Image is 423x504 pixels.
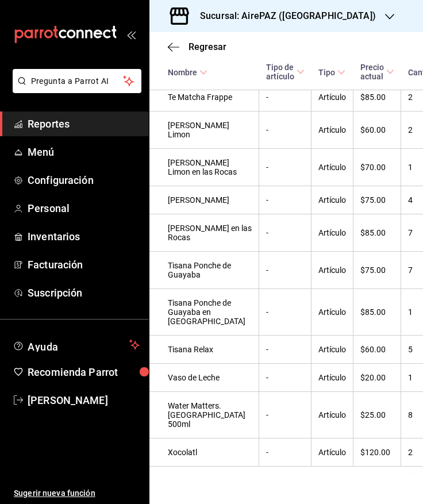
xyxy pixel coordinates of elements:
[353,83,401,111] td: $85.00
[259,392,312,438] td: -
[259,336,312,364] td: -
[149,392,259,438] td: Water Matters. [GEOGRAPHIC_DATA] 500ml
[312,186,353,214] td: Artículo
[149,364,259,392] td: Vaso de Leche
[353,186,401,214] td: $75.00
[191,9,376,23] h3: Sucursal: AirePAZ ([GEOGRAPHIC_DATA])
[149,289,259,336] td: Tisana Ponche de Guayaba en [GEOGRAPHIC_DATA]
[31,75,124,87] span: Pregunta a Parrot AI
[259,438,312,467] td: -
[149,336,259,364] td: Tisana Relax
[28,393,140,408] span: [PERSON_NAME]
[266,63,294,81] div: Tipo de artículo
[353,438,401,467] td: $120.00
[259,289,312,336] td: -
[312,289,353,336] td: Artículo
[353,364,401,392] td: $20.00
[318,68,335,77] div: Tipo
[168,68,197,77] div: Nombre
[312,336,353,364] td: Artículo
[360,63,394,81] span: Precio actual
[149,83,259,111] td: Te Matcha Frappe
[353,336,401,364] td: $60.00
[149,214,259,252] td: [PERSON_NAME] en las Rocas
[312,364,353,392] td: Artículo
[353,289,401,336] td: $85.00
[312,214,353,252] td: Artículo
[189,41,226,52] span: Regresar
[168,68,207,77] span: Nombre
[266,63,305,81] span: Tipo de artículo
[259,186,312,214] td: -
[28,257,140,272] span: Facturación
[8,83,141,95] a: Pregunta a Parrot AI
[13,69,141,93] button: Pregunta a Parrot AI
[14,487,140,499] span: Sugerir nueva función
[259,149,312,186] td: -
[28,144,140,160] span: Menú
[353,252,401,289] td: $75.00
[312,149,353,186] td: Artículo
[353,214,401,252] td: $85.00
[259,252,312,289] td: -
[312,252,353,289] td: Artículo
[259,214,312,252] td: -
[149,438,259,467] td: Xocolatl
[149,252,259,289] td: Tisana Ponche de Guayaba
[126,30,136,39] button: open_drawer_menu
[259,83,312,111] td: -
[353,392,401,438] td: $25.00
[318,68,345,77] span: Tipo
[149,186,259,214] td: [PERSON_NAME]
[28,172,140,188] span: Configuración
[312,111,353,149] td: Artículo
[149,149,259,186] td: [PERSON_NAME] Limon en las Rocas
[360,63,384,81] div: Precio actual
[353,111,401,149] td: $60.00
[259,364,312,392] td: -
[353,149,401,186] td: $70.00
[149,111,259,149] td: [PERSON_NAME] Limon
[28,201,140,216] span: Personal
[168,41,226,52] button: Regresar
[28,364,140,380] span: Recomienda Parrot
[28,285,140,301] span: Suscripción
[28,338,125,352] span: Ayuda
[28,229,140,244] span: Inventarios
[312,392,353,438] td: Artículo
[312,438,353,467] td: Artículo
[312,83,353,111] td: Artículo
[28,116,140,132] span: Reportes
[259,111,312,149] td: -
